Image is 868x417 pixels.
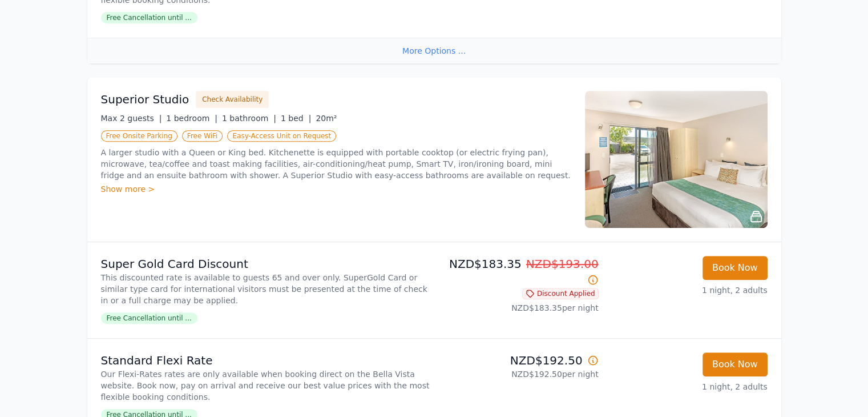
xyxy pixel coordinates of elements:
span: Max 2 guests | [101,114,162,123]
span: 20m² [316,114,337,123]
div: More Options ... [87,38,781,63]
span: 1 bedroom | [166,114,217,123]
span: 1 bed | [281,114,311,123]
p: Our Flexi-Rates rates are only available when booking direct on the Bella Vista website. Book now... [101,368,430,403]
p: NZD$183.35 per night [439,302,599,314]
button: Book Now [703,256,768,280]
span: Discount Applied [522,288,599,299]
span: 1 bathroom | [222,114,276,123]
p: Super Gold Card Discount [101,256,430,272]
span: Free Cancellation until ... [101,12,197,23]
h3: Superior Studio [101,91,189,107]
span: NZD$193.00 [526,257,599,271]
button: Book Now [703,352,768,376]
p: 1 night, 2 adults [608,284,768,296]
p: NZD$183.35 [439,256,599,288]
span: Free Onsite Parking [101,130,177,142]
p: Standard Flexi Rate [101,352,430,368]
button: Check Availability [196,91,269,108]
p: A larger studio with a Queen or King bed. Kitchenette is equipped with portable cooktop (or elect... [101,147,571,181]
p: NZD$192.50 [439,352,599,368]
div: Show more > [101,183,571,195]
span: Free WiFi [182,130,223,142]
p: NZD$192.50 per night [439,368,599,380]
span: Free Cancellation until ... [101,312,197,324]
p: 1 night, 2 adults [608,381,768,392]
span: Easy-Access Unit on Request [227,130,336,142]
p: This discounted rate is available to guests 65 and over only. SuperGold Card or similar type card... [101,272,430,306]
